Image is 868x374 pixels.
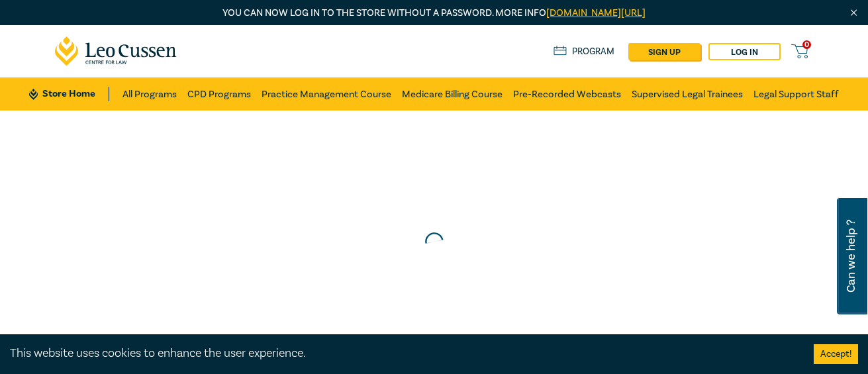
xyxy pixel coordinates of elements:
[122,77,177,111] a: All Programs
[546,7,646,19] a: [DOMAIN_NAME][URL]
[628,43,700,60] a: sign up
[10,345,794,362] div: This website uses cookies to enhance the user experience.
[554,44,615,59] a: Program
[55,6,814,21] p: You can now log in to the store without a password. More info
[187,77,251,111] a: CPD Programs
[845,206,857,306] span: Can we help ?
[29,87,109,101] a: Store Home
[708,43,781,60] a: Log in
[802,40,811,49] span: 0
[814,344,858,364] button: Accept cookies
[632,77,743,111] a: Supervised Legal Trainees
[262,77,391,111] a: Practice Management Course
[848,7,859,19] img: Close
[513,77,621,111] a: Pre-Recorded Webcasts
[753,77,839,111] a: Legal Support Staff
[402,77,503,111] a: Medicare Billing Course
